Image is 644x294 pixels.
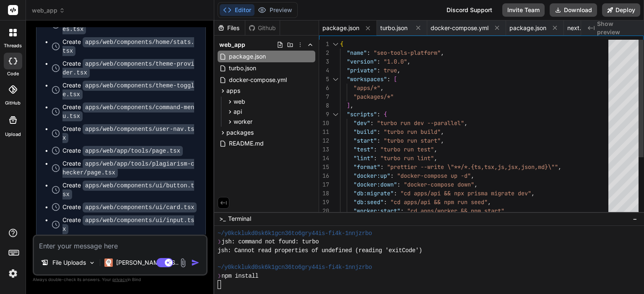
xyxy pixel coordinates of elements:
span: : [397,181,400,188]
label: GitHub [5,100,21,107]
span: : [384,198,387,206]
span: , [380,84,384,92]
span: "format" [353,163,380,171]
span: ~/y0kcklukd0sk6k1gcn36to6gry44is-fi4k-1nnjzrbo [218,229,372,238]
span: web_app [32,6,65,15]
span: "seo-tools-platform" [374,49,441,56]
div: Create [62,146,183,155]
span: , [558,163,561,171]
div: Github [245,24,280,32]
span: docker-compose.yml [228,75,288,85]
span: , [434,146,437,153]
div: 12 [319,136,329,145]
img: Pick Models [88,259,96,266]
div: 1 [319,40,329,49]
span: − [633,215,637,223]
span: docker-compose.yml [431,24,488,32]
div: Create [62,38,197,55]
span: turbo.json [228,63,257,73]
div: Create [62,216,197,233]
div: Create [62,181,197,199]
span: "scripts" [347,110,377,118]
span: "dev" [353,119,370,127]
code: apps/web/components/home/stats.tsx [62,37,194,56]
div: Click to collapse the range. [330,75,341,84]
div: 4 [319,66,329,75]
label: Upload [5,131,21,138]
span: : [374,146,377,153]
span: : [400,207,404,215]
span: Show preview [597,20,637,36]
span: "docker:down" [353,181,397,188]
button: Editor [220,4,254,16]
label: code [7,70,19,77]
div: Discord Support [441,3,497,17]
span: web [234,97,245,106]
span: "build" [353,128,377,135]
span: : [377,110,380,118]
span: turbo.json [380,24,408,32]
code: apps/web/app/tools/plagiarism-checker/page.tsx [62,159,194,178]
span: ~/y0kcklukd0sk6k1gcn36to6gry44is-fi4k-1nnjzrbo [218,263,372,271]
div: Files [214,24,245,32]
span: ] [347,102,350,109]
span: , [464,119,467,127]
div: Create [62,103,197,120]
code: apps/web/components/theme-provider.tsx [62,59,194,78]
span: : [377,137,380,144]
code: apps/web/components/user-nav.tsx [62,124,194,143]
div: 9 [319,110,329,119]
span: "prettier --write \"**/*.{ts,tsx,js,jsx,json,md}\" [387,163,555,171]
div: Create [62,125,197,142]
label: threads [4,42,22,49]
button: Deploy [602,3,640,17]
span: : [380,163,384,171]
div: 20 [319,207,329,215]
button: Preview [254,4,296,16]
div: 6 [319,84,329,92]
span: : [387,75,390,83]
span: , [471,172,474,179]
span: package.json [509,24,546,32]
span: "cd apps/api && npx prisma migrate dev" [400,189,531,197]
button: Invite Team [502,3,545,17]
span: : [367,49,370,56]
div: Create [62,59,197,77]
div: 18 [319,189,329,198]
span: "workspaces" [347,75,387,83]
span: "version" [347,58,377,65]
span: README.md [228,138,265,148]
span: web_app [219,41,245,49]
div: Create [62,16,197,33]
span: worker [234,118,252,126]
span: "1.0.0" [384,58,407,65]
span: : [377,128,380,135]
div: 15 [319,163,329,171]
span: jsh: Cannot read properties of undefined (reading 'exitCode') [218,246,422,255]
div: 19 [319,198,329,207]
span: "db:migrate" [353,189,394,197]
div: 13 [319,145,329,154]
div: 10 [319,119,329,128]
span: , [397,66,400,74]
p: File Uploads [52,258,86,267]
span: "cd apps/worker && npm start" [407,207,504,215]
span: "turbo run lint" [380,154,434,162]
span: , [488,198,491,206]
span: Terminal [228,215,251,223]
span: npm install [221,272,258,280]
span: "db:seed" [353,198,384,206]
span: "docker:up" [353,172,390,179]
span: , [531,189,535,197]
span: "test" [353,146,374,153]
span: : [390,172,394,179]
div: 16 [319,171,329,180]
span: "worker:start" [353,207,400,215]
span: " [555,163,558,171]
button: Download [550,3,597,17]
span: "docker-compose up -d" [397,172,471,179]
span: , [350,102,353,109]
img: settings [6,266,20,281]
span: : [377,66,380,74]
span: "turbo run test" [380,146,434,153]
